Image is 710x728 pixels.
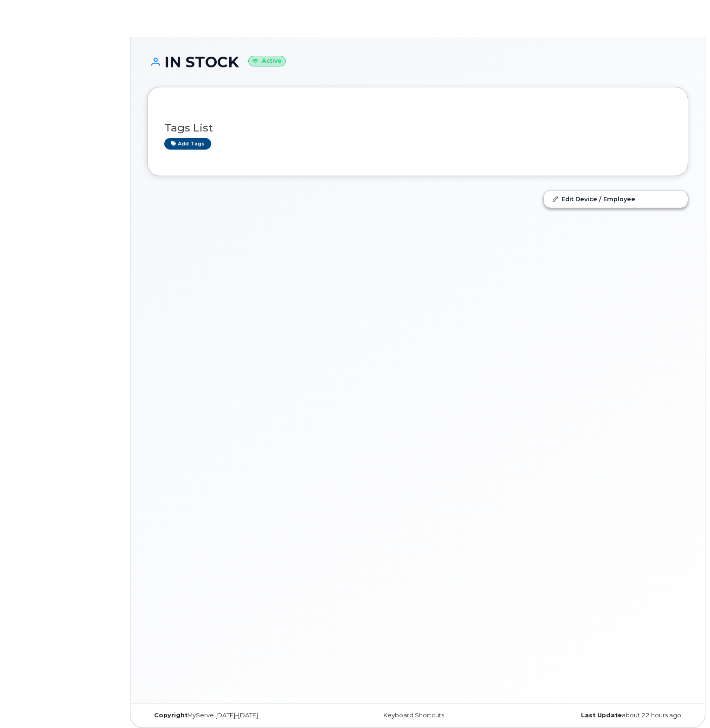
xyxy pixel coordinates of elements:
a: Keyboard Shortcuts [383,712,444,719]
a: Edit Device / Employee [544,190,688,207]
a: Add tags [164,138,211,150]
div: MyServe [DATE]–[DATE] [147,712,328,719]
h1: IN STOCK [147,54,688,70]
h3: Tags List [164,122,671,134]
strong: Copyright [154,712,187,719]
small: Active [248,56,286,66]
div: about 22 hours ago [508,712,688,719]
strong: Last Update [581,712,622,719]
